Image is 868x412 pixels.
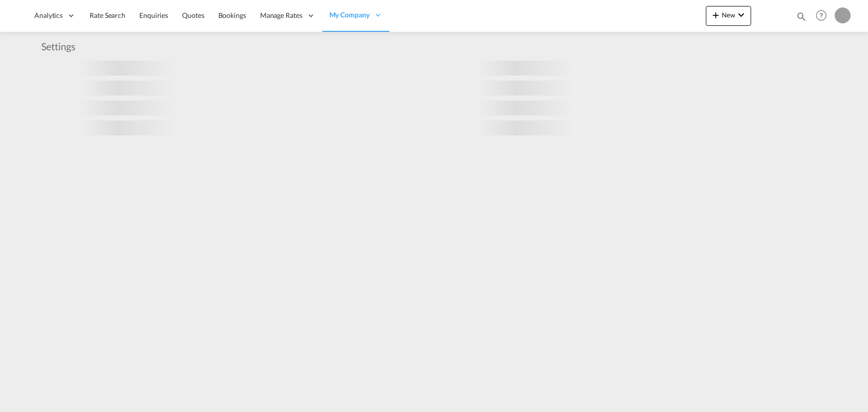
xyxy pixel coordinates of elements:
[735,9,747,21] md-icon: icon-chevron-down
[182,11,204,19] span: Quotes
[218,11,246,19] span: Bookings
[710,11,747,19] span: New
[329,10,370,20] span: My Company
[813,7,830,24] span: Help
[139,11,168,19] span: Enquiries
[813,7,835,25] div: Help
[710,9,722,21] md-icon: icon-plus 400-fg
[796,11,807,22] md-icon: icon-magnify
[706,6,751,26] button: icon-plus 400-fgNewicon-chevron-down
[90,11,125,19] span: Rate Search
[796,11,807,26] div: icon-magnify
[41,39,81,53] div: Settings
[34,10,63,20] span: Analytics
[260,10,302,20] span: Manage Rates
